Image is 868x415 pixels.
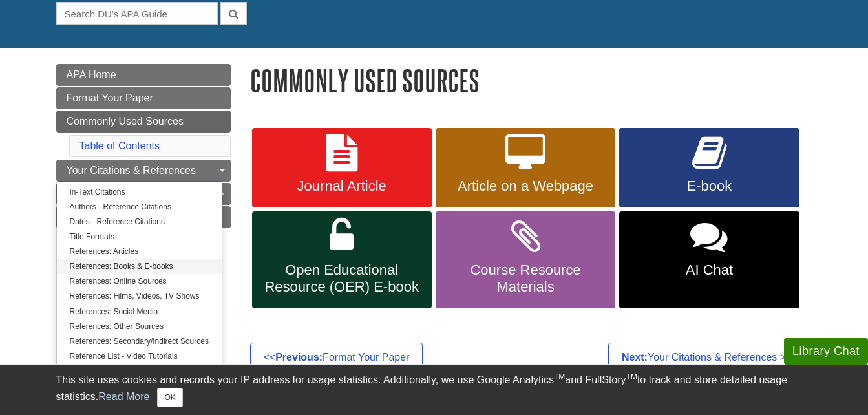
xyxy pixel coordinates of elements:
[619,128,799,208] a: E-book
[622,352,648,363] strong: Next:
[57,185,222,200] a: In-Text Citations
[445,262,606,295] span: Course Resource Materials
[57,349,222,364] a: Reference List - Video Tutorials
[57,244,222,259] a: References: Articles
[67,92,153,103] span: Format Your Paper
[56,2,218,25] input: Search DU's APA Guide
[252,211,432,308] a: Open Educational Resource (OER) E-book
[79,140,160,151] a: Table of Contents
[436,128,615,208] a: Article on a Webpage
[56,111,231,133] a: Commonly Used Sources
[56,372,812,407] div: This site uses cookies and records your IP address for usage statistics. Additionally, we use Goo...
[554,372,565,381] sup: TM
[619,211,799,308] a: AI Chat
[57,215,222,229] a: Dates - Reference Citations
[262,178,422,195] span: Journal Article
[275,352,323,363] strong: Previous:
[157,388,182,407] button: Close
[57,274,222,289] a: References: Online Sources
[784,338,868,365] button: Library Chat
[57,304,222,319] a: References: Social Media
[250,64,812,97] h1: Commonly Used Sources
[56,160,231,182] a: Your Citations & References
[57,229,222,244] a: Title Formats
[98,391,149,402] a: Read More
[252,128,432,208] a: Journal Article
[57,289,222,304] a: References: Films, Videos, TV Shows
[67,69,116,80] span: APA Home
[57,200,222,215] a: Authors - Reference Citations
[57,319,222,334] a: References: Other Sources
[57,259,222,274] a: References: Books & E-books
[626,372,637,381] sup: TM
[629,262,789,279] span: AI Chat
[57,334,222,349] a: References: Secondary/Indirect Sources
[250,343,423,372] a: <<Previous:Format Your Paper
[56,64,231,228] div: Guide Page Menu
[67,165,196,176] span: Your Citations & References
[56,64,231,86] a: APA Home
[445,178,606,195] span: Article on a Webpage
[56,87,231,109] a: Format Your Paper
[67,116,184,127] span: Commonly Used Sources
[436,211,615,308] a: Course Resource Materials
[629,178,789,195] span: E-book
[262,262,422,295] span: Open Educational Resource (OER) E-book
[608,343,806,372] a: Next:Your Citations & References >>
